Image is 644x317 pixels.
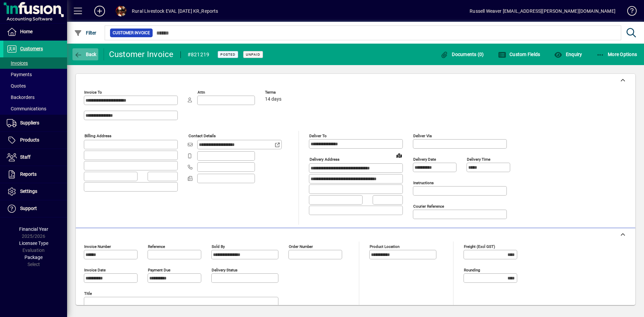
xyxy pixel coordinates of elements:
[20,137,39,143] span: Products
[20,206,37,211] span: Support
[67,48,104,60] app-page-header-button: Back
[496,48,542,60] button: Custom Fields
[464,244,495,249] mat-label: Freight (excl GST)
[3,200,67,217] a: Support
[19,241,48,246] span: Licensee Type
[7,95,35,100] span: Backorders
[110,5,132,17] button: Profile
[3,183,67,200] a: Settings
[84,244,111,249] mat-label: Invoice number
[74,30,97,36] span: Filter
[24,255,43,260] span: Package
[3,80,67,92] a: Quotes
[20,120,39,125] span: Suppliers
[7,83,26,89] span: Quotes
[132,6,218,16] div: Rural Livestock EVAL [DATE] KR_Reports
[212,244,225,249] mat-label: Sold by
[7,72,32,77] span: Payments
[19,226,48,232] span: Financial Year
[20,29,33,34] span: Home
[440,52,484,57] span: Documents (0)
[595,48,639,60] button: More Options
[246,52,260,57] span: Unpaid
[109,49,174,60] div: Customer Invoice
[84,268,106,272] mat-label: Invoice date
[413,157,436,162] mat-label: Delivery date
[498,52,540,57] span: Custom Fields
[198,90,205,95] mat-label: Attn
[148,268,170,272] mat-label: Payment due
[3,166,67,183] a: Reports
[84,90,102,95] mat-label: Invoice To
[370,244,399,249] mat-label: Product location
[20,189,37,194] span: Settings
[3,69,67,80] a: Payments
[20,46,43,51] span: Customers
[596,52,637,57] span: More Options
[3,57,67,69] a: Invoices
[220,52,235,57] span: Posted
[74,52,97,57] span: Back
[3,149,67,166] a: Staff
[289,244,313,249] mat-label: Order number
[464,268,480,272] mat-label: Rounding
[3,23,67,40] a: Home
[3,115,67,131] a: Suppliers
[439,48,486,60] button: Documents (0)
[212,268,237,272] mat-label: Delivery status
[3,132,67,149] a: Products
[413,134,432,138] mat-label: Deliver via
[265,90,305,95] span: Terms
[309,134,327,138] mat-label: Deliver To
[20,154,31,160] span: Staff
[554,52,582,57] span: Enquiry
[394,150,405,161] a: View on map
[72,48,98,60] button: Back
[3,103,67,114] a: Communications
[72,27,98,39] button: Filter
[265,97,281,102] span: 14 days
[20,171,37,177] span: Reports
[187,49,210,60] div: #821219
[552,48,584,60] button: Enquiry
[470,6,615,16] div: Russell Weaver [EMAIL_ADDRESS][PERSON_NAME][DOMAIN_NAME]
[7,106,46,111] span: Communications
[148,244,165,249] mat-label: Reference
[7,60,28,66] span: Invoices
[113,30,150,36] span: Customer Invoice
[413,180,434,185] mat-label: Instructions
[89,5,110,17] button: Add
[84,291,92,296] mat-label: Title
[467,157,490,162] mat-label: Delivery time
[413,204,444,209] mat-label: Courier Reference
[3,92,67,103] a: Backorders
[622,1,636,23] a: Knowledge Base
